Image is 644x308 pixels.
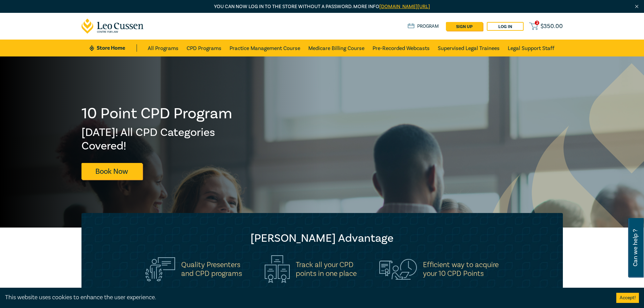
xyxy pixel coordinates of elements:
h2: [DATE]! All CPD Categories Covered! [81,126,233,153]
a: Practice Management Course [230,40,300,56]
a: sign up [446,22,483,31]
span: $ 350.00 [541,23,563,30]
h2: [PERSON_NAME] Advantage [95,232,549,245]
h1: 10 Point CPD Program [81,105,233,122]
a: Pre-Recorded Webcasts [373,40,430,56]
img: Track all your CPD<br>points in one place [265,255,290,283]
button: Accept cookies [616,293,639,303]
p: You can now log in to the store without a password. More info [81,3,563,10]
a: Supervised Legal Trainees [438,40,500,56]
a: CPD Programs [187,40,221,56]
h5: Quality Presenters and CPD programs [181,260,242,278]
span: 2 [535,21,539,25]
span: Can we help ? [632,222,639,274]
img: Efficient way to acquire<br>your 10 CPD Points [379,259,417,279]
a: Book Now [81,163,142,180]
h5: Efficient way to acquire your 10 CPD Points [423,260,499,278]
a: Program [408,23,439,30]
a: Medicare Billing Course [308,40,364,56]
img: Close [634,4,640,9]
a: Legal Support Staff [508,40,554,56]
a: Log in [487,22,524,31]
a: All Programs [148,40,178,56]
div: This website uses cookies to enhance the user experience. [5,293,606,302]
a: [DOMAIN_NAME][URL] [379,3,430,10]
h5: Track all your CPD points in one place [296,260,357,278]
img: Quality Presenters<br>and CPD programs [145,257,175,281]
a: Store Home [90,44,137,52]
